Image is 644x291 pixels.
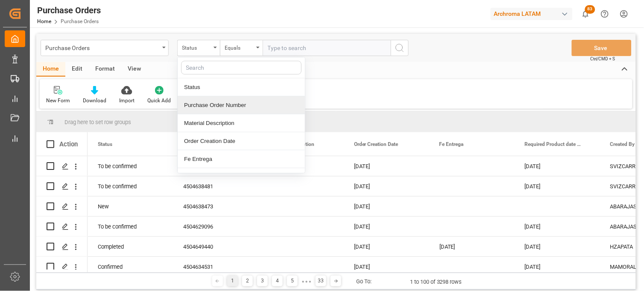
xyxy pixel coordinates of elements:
button: close menu [177,40,220,56]
div: Order Creation Date [178,132,305,150]
div: 3 [257,276,268,286]
div: 5 [287,276,298,286]
div: Action [59,140,78,148]
div: 2 [242,276,253,286]
div: [DATE] [515,257,600,276]
div: Press SPACE to select this row. [36,156,88,176]
button: open menu [41,40,169,56]
div: Quick Add [147,97,171,104]
div: Status [178,78,305,96]
button: open menu [220,40,263,56]
div: 4504634531 [173,257,258,276]
div: Press SPACE to select this row. [36,257,88,277]
div: [DATE] [515,176,600,196]
div: To be confirmed [88,176,173,196]
span: Drag here to set row groups [64,119,131,125]
div: To be confirmed [88,217,173,236]
button: Save [572,40,632,56]
div: Equals [225,42,254,52]
div: View [121,62,147,77]
span: Fe Entrega [439,141,464,147]
div: Press SPACE to select this row. [36,196,88,217]
div: Archroma LATAM [491,8,573,20]
input: Search [181,61,302,74]
button: show 83 new notifications [576,4,595,24]
div: Download [83,97,106,104]
button: Archroma LATAM [491,6,576,22]
div: Status [182,42,211,52]
div: 4504638481 [173,176,258,196]
div: Go To: [356,277,372,286]
div: Purchase Orders [45,42,159,53]
div: [DATE] [515,217,600,236]
div: 4504638473 [173,196,258,216]
div: ● ● ● [302,278,311,285]
div: [DATE] [344,196,429,216]
div: [DATE] [515,237,600,256]
span: 83 [585,5,595,14]
span: Created By [610,141,635,147]
span: Ctrl/CMD + S [591,56,615,62]
div: Press SPACE to select this row. [36,237,88,257]
div: [DATE] [344,257,429,276]
div: Press SPACE to select this row. [36,176,88,196]
div: Edit [65,62,89,77]
div: 4504649440 [173,237,258,256]
div: [DATE] [344,217,429,236]
div: Material Description [178,114,305,132]
div: Format [89,62,121,77]
span: Order Creation Date [354,141,398,147]
div: Purchase Order Number [178,96,305,114]
div: Press SPACE to select this row. [36,217,88,237]
div: [DATE] [515,156,600,176]
div: 4504643750 [173,156,258,176]
div: [DATE] [344,237,429,256]
div: Import [119,97,135,104]
div: [DATE] [429,237,515,256]
div: Confirmed [88,257,173,276]
div: 1 [227,276,238,286]
div: Completed [88,237,173,256]
div: [DATE] [344,156,429,176]
button: search button [391,40,409,56]
div: 4504629096 [173,217,258,236]
div: To be confirmed [88,156,173,176]
div: Fe Entrega [178,150,305,168]
div: Required Product date (AB) [178,168,305,186]
div: Home [36,62,65,77]
span: Required Product date (AB) [525,141,582,147]
div: New Form [46,97,70,104]
input: Type to search [263,40,391,56]
div: [DATE] [344,176,429,196]
div: 4 [272,276,283,286]
div: Purchase Orders [37,4,101,17]
div: 33 [316,276,326,286]
a: Home [37,18,51,24]
span: Status [98,141,112,147]
div: New [88,196,173,216]
button: Help Center [595,4,615,24]
div: 1 to 100 of 3298 rows [410,278,462,286]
